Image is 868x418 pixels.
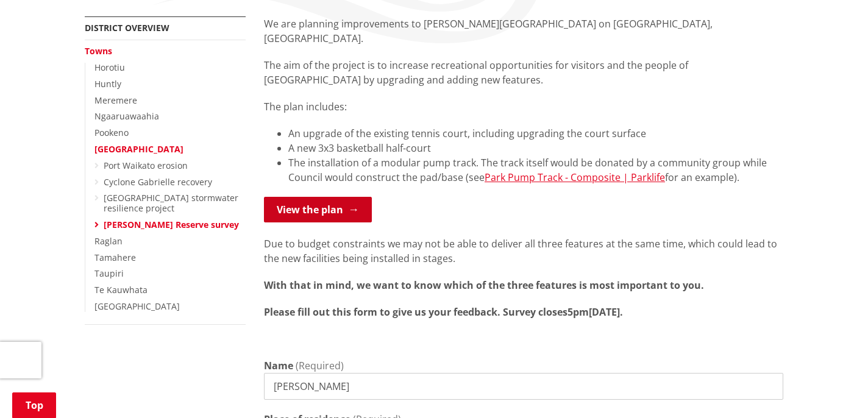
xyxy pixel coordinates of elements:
[94,78,121,90] a: Huntly
[264,58,783,87] p: The aim of the project is to increase recreational opportunities for visitors and the people of [...
[104,176,212,188] a: Cyclone Gabrielle recovery
[94,267,124,279] a: Taupiri
[104,160,188,171] a: Port Waikato erosion
[94,300,180,312] a: [GEOGRAPHIC_DATA]
[94,235,123,247] a: Raglan
[264,236,783,266] p: Due to budget constraints we may not be able to deliver all three features at the same time, whic...
[94,284,148,296] a: Te Kauwhata
[288,141,783,155] li: A new 3x3 basketball half-court
[264,278,704,292] strong: With that in mind, we want to know which of the three features is most important to you.
[264,358,293,373] label: Name
[94,143,183,155] a: [GEOGRAPHIC_DATA]
[288,155,783,185] li: The installation of a modular pump track. The track itself would be donated by a community group ...
[12,392,56,418] a: Top
[94,110,159,122] a: Ngaaruawaahia
[85,45,112,57] a: Towns
[288,126,783,141] li: An upgrade of the existing tennis court, including upgrading the court surface
[264,16,783,46] p: We are planning improvements to [PERSON_NAME][GEOGRAPHIC_DATA] on [GEOGRAPHIC_DATA], [GEOGRAPHIC_...
[104,192,238,214] a: [GEOGRAPHIC_DATA] stormwater resilience project
[104,219,239,230] a: [PERSON_NAME] Reserve survey
[85,22,169,34] a: District overview
[485,171,665,184] a: Park Pump Track - Composite | Parklife
[94,62,125,73] a: Horotiu
[94,94,137,106] a: Meremere
[264,197,372,222] a: View the plan
[296,359,344,372] span: (Required)
[264,305,567,319] strong: Please fill out this form to give us your feedback. Survey closes
[567,305,623,319] strong: 5pm[DATE].
[94,127,129,138] a: Pookeno
[812,367,856,411] iframe: Messenger Launcher
[94,252,136,263] a: Tamahere
[264,99,783,114] p: The plan includes:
